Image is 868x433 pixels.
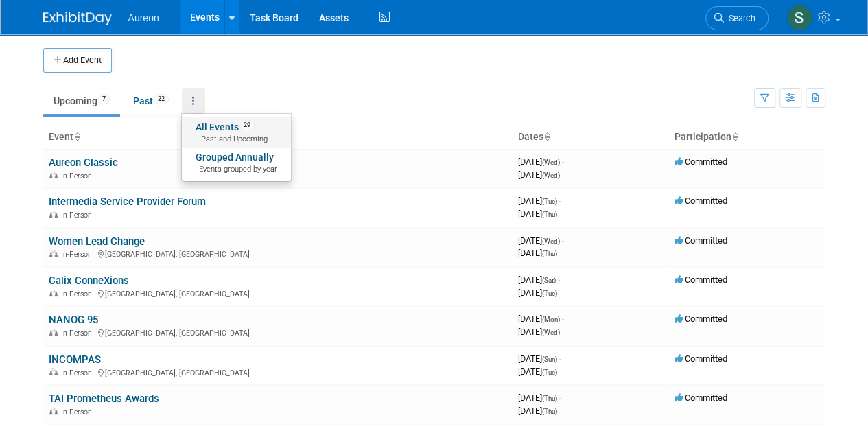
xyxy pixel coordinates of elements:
[518,366,557,377] span: [DATE]
[49,156,118,169] a: Aureon Classic
[49,329,58,336] img: In-Person Event
[43,48,112,73] button: Add Event
[61,329,96,338] span: In-Person
[724,13,755,23] span: Search
[518,314,564,324] span: [DATE]
[542,316,560,323] span: (Mon)
[675,196,727,206] span: Committed
[558,274,560,285] span: -
[542,172,560,179] span: (Wed)
[123,88,179,114] a: Past22
[542,237,560,245] span: (Wed)
[128,12,159,23] span: Aureon
[518,393,561,403] span: [DATE]
[49,274,129,287] a: Calix ConneXions
[61,172,96,180] span: In-Person
[49,408,58,414] img: In-Person Event
[49,235,145,248] a: Women Lead Change
[518,156,564,167] span: [DATE]
[61,290,96,299] span: In-Person
[675,156,727,167] span: Committed
[49,172,58,178] img: In-Person Event
[518,209,557,219] span: [DATE]
[542,250,557,257] span: (Thu)
[61,408,96,417] span: In-Person
[669,126,825,149] th: Participation
[542,329,560,336] span: (Wed)
[49,196,206,208] a: Intermedia Service Provider Forum
[542,277,556,284] span: (Sat)
[518,288,557,298] span: [DATE]
[562,156,564,167] span: -
[196,164,277,175] span: Events grouped by year
[542,408,557,415] span: (Thu)
[518,248,557,258] span: [DATE]
[98,94,110,104] span: 7
[49,393,159,405] a: TAI Prometheus Awards
[562,314,564,324] span: -
[675,274,727,285] span: Committed
[731,131,738,142] a: Sort by Participation Type
[518,406,557,416] span: [DATE]
[61,368,96,377] span: In-Person
[675,235,727,246] span: Committed
[559,393,561,403] span: -
[562,235,564,246] span: -
[518,196,561,206] span: [DATE]
[49,314,98,326] a: NANOG 95
[73,131,80,142] a: Sort by Event Name
[542,395,557,402] span: (Thu)
[675,393,727,403] span: Committed
[518,327,560,337] span: [DATE]
[542,355,557,363] span: (Sun)
[49,288,507,299] div: [GEOGRAPHIC_DATA], [GEOGRAPHIC_DATA]
[705,6,769,30] a: Search
[49,366,507,377] div: [GEOGRAPHIC_DATA], [GEOGRAPHIC_DATA]
[542,368,557,376] span: (Tue)
[675,353,727,364] span: Committed
[49,353,101,366] a: INCOMPAS
[49,250,58,257] img: In-Person Event
[182,117,291,148] a: All Events29 Past and Upcoming
[239,120,255,130] span: 29
[513,126,669,149] th: Dates
[542,198,557,205] span: (Tue)
[49,248,507,259] div: [GEOGRAPHIC_DATA], [GEOGRAPHIC_DATA]
[43,88,120,114] a: Upcoming7
[43,126,513,149] th: Event
[154,94,169,104] span: 22
[518,353,561,364] span: [DATE]
[542,211,557,218] span: (Thu)
[518,235,564,246] span: [DATE]
[196,134,277,145] span: Past and Upcoming
[518,169,560,180] span: [DATE]
[49,211,58,218] img: In-Person Event
[559,196,561,206] span: -
[542,290,557,297] span: (Tue)
[61,211,96,220] span: In-Person
[49,290,58,296] img: In-Person Event
[182,148,291,178] a: Grouped AnnuallyEvents grouped by year
[543,131,550,142] a: Sort by Start Date
[43,12,112,25] img: ExhibitDay
[49,368,58,375] img: In-Person Event
[786,5,812,31] img: Sophia Millang
[559,353,561,364] span: -
[675,314,727,324] span: Committed
[542,159,560,166] span: (Wed)
[61,250,96,259] span: In-Person
[49,327,507,338] div: [GEOGRAPHIC_DATA], [GEOGRAPHIC_DATA]
[518,274,560,285] span: [DATE]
